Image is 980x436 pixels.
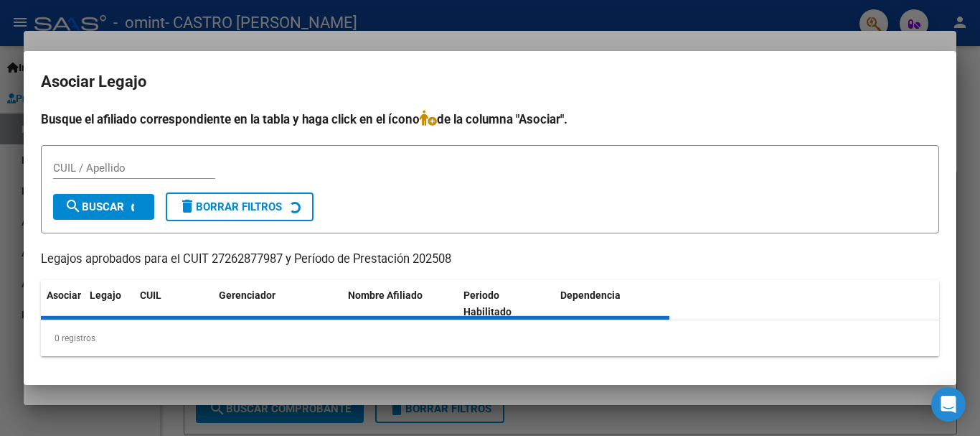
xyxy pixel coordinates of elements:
span: Periodo Habilitado [463,289,512,317]
div: 0 registros [41,320,939,356]
mat-icon: delete [179,198,196,215]
datatable-header-cell: Dependencia [555,280,670,328]
datatable-header-cell: Asociar [41,280,84,328]
span: Gerenciador [219,289,275,301]
datatable-header-cell: Periodo Habilitado [458,280,555,328]
span: Borrar Filtros [179,200,282,213]
datatable-header-cell: Gerenciador [213,280,342,328]
span: CUIL [140,289,161,301]
datatable-header-cell: CUIL [134,280,213,328]
h2: Asociar Legajo [41,68,939,96]
button: Borrar Filtros [166,193,314,221]
h4: Busque el afiliado correspondiente en la tabla y haga click en el ícono de la columna "Asociar". [41,110,939,129]
datatable-header-cell: Legajo [84,280,134,328]
button: Buscar [53,194,154,220]
span: Asociar [47,289,81,301]
div: Open Intercom Messenger [931,387,966,422]
p: Legajos aprobados para el CUIT 27262877987 y Período de Prestación 202508 [41,251,939,269]
datatable-header-cell: Nombre Afiliado [342,280,458,328]
span: Nombre Afiliado [348,289,423,301]
mat-icon: search [65,198,82,215]
span: Dependencia [560,289,621,301]
span: Legajo [90,289,121,301]
span: Buscar [65,200,124,213]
